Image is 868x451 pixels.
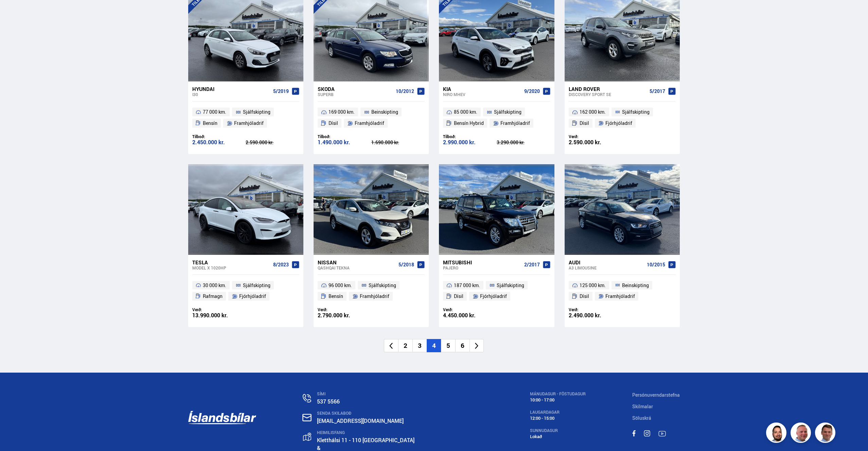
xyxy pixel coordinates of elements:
[5,3,26,23] button: Opna LiveChat spjallviðmót
[569,92,647,97] div: Discovery Sport SE
[188,81,303,154] a: Hyundai i30 5/2019 77 000 km. Sjálfskipting Bensín Framhjóladrif Tilboð: 2.450.000 kr. 2.590.000 kr.
[234,119,264,127] span: Framhjóladrif
[443,307,497,312] div: Verð:
[454,292,463,300] span: Dísil
[355,119,384,127] span: Framhjóladrif
[371,140,425,145] div: 1.690.000 kr.
[192,259,270,265] div: Tesla
[318,92,393,97] div: Superb
[192,86,270,92] div: Hyundai
[192,134,246,139] div: Tilboð:
[569,259,644,265] div: Audi
[441,339,455,352] li: 5
[497,140,550,145] div: 3.290.000 kr.
[569,307,622,312] div: Verð:
[360,292,389,300] span: Framhjóladrif
[398,339,412,352] li: 2
[650,89,665,94] span: 5/2017
[580,281,606,289] span: 125 000 km.
[622,108,650,116] span: Sjálfskipting
[317,430,483,435] div: HEIMILISFANG
[329,119,338,127] span: Dísil
[239,292,266,300] span: Fjórhjóladrif
[203,292,223,300] span: Rafmagn
[500,119,530,127] span: Framhjóladrif
[317,411,483,416] div: SENDA SKILABOÐ
[427,339,441,352] li: 4
[647,262,665,267] span: 10/2015
[192,139,246,145] div: 2.450.000 kr.
[243,281,270,289] span: Sjálfskipting
[565,255,680,327] a: Audi A3 LIMOUSINE 10/2015 125 000 km. Beinskipting Dísil Framhjóladrif Verð: 2.490.000 kr.
[273,89,289,94] span: 5/2019
[302,414,312,421] img: nHj8e-n-aHgjukTg.svg
[494,108,521,116] span: Sjálfskipting
[371,108,398,116] span: Beinskipting
[329,292,343,300] span: Bensín
[412,339,427,352] li: 3
[443,259,521,265] div: Mitsubishi
[530,410,586,415] div: LAUGARDAGAR
[318,265,396,270] div: Qashqai TEKNA
[530,416,586,421] div: 12:00 - 15:00
[317,436,414,444] a: Kletthálsi 11 - 110 [GEOGRAPHIC_DATA]
[314,81,429,154] a: Skoda Superb 10/2012 169 000 km. Beinskipting Dísil Framhjóladrif Tilboð: 1.490.000 kr. 1.690.000...
[303,394,311,402] img: n0V2lOsqF3l1V2iz.svg
[203,119,217,127] span: Bensín
[530,392,586,396] div: MÁNUDAGUR - FÖSTUDAGUR
[329,108,355,116] span: 169 000 km.
[439,81,554,154] a: Kia Niro MHEV 9/2020 85 000 km. Sjálfskipting Bensín Hybrid Framhjóladrif Tilboð: 2.990.000 kr. 3...
[443,139,497,145] div: 2.990.000 kr.
[314,255,429,327] a: Nissan Qashqai TEKNA 5/2018 96 000 km. Sjálfskipting Bensín Framhjóladrif Verð: 2.790.000 kr.
[454,119,484,127] span: Bensín Hybrid
[318,307,371,312] div: Verð:
[203,281,226,289] span: 30 000 km.
[530,397,586,402] div: 10:00 - 17:00
[455,339,470,352] li: 6
[524,89,540,94] span: 9/2020
[605,119,632,127] span: Fjórhjóladrif
[569,134,622,139] div: Verð:
[480,292,507,300] span: Fjórhjóladrif
[443,134,497,139] div: Tilboð:
[569,265,644,270] div: A3 LIMOUSINE
[443,313,497,318] div: 4.450.000 kr.
[605,292,635,300] span: Framhjóladrif
[443,92,521,97] div: Niro MHEV
[632,415,651,421] a: Söluskrá
[318,139,371,145] div: 1.490.000 kr.
[524,262,540,267] span: 2/2017
[396,89,414,94] span: 10/2012
[816,424,836,444] img: FbJEzSuNWCJXmdc-.webp
[317,392,483,396] div: SÍMI
[192,265,270,270] div: Model X 1020HP
[439,255,554,327] a: Mitsubishi PAJERO 2/2017 187 000 km. Sjálfskipting Dísil Fjórhjóladrif Verð: 4.450.000 kr.
[454,108,477,116] span: 85 000 km.
[580,119,589,127] span: Dísil
[318,259,396,265] div: Nissan
[203,108,226,116] span: 77 000 km.
[243,108,270,116] span: Sjálfskipting
[565,81,680,154] a: Land Rover Discovery Sport SE 5/2017 162 000 km. Sjálfskipting Dísil Fjórhjóladrif Verð: 2.590.00...
[569,139,622,145] div: 2.590.000 kr.
[318,134,371,139] div: Tilboð:
[530,428,586,433] div: SUNNUDAGUR
[317,417,404,425] a: [EMAIL_ADDRESS][DOMAIN_NAME]
[192,307,246,312] div: Verð:
[369,281,396,289] span: Sjálfskipting
[317,398,340,405] a: 537 5566
[303,433,311,441] img: gp4YpyYFnEr45R34.svg
[398,262,414,267] span: 5/2018
[246,140,299,145] div: 2.590.000 kr.
[188,255,303,327] a: Tesla Model X 1020HP 8/2023 30 000 km. Sjálfskipting Rafmagn Fjórhjóladrif Verð: 13.990.000 kr.
[454,281,480,289] span: 187 000 km.
[497,281,524,289] span: Sjálfskipting
[530,434,586,439] div: Lokað
[443,86,521,92] div: Kia
[580,292,589,300] span: Dísil
[192,313,246,318] div: 13.990.000 kr.
[318,313,371,318] div: 2.790.000 kr.
[622,281,649,289] span: Beinskipting
[569,86,647,92] div: Land Rover
[792,424,812,444] img: siFngHWaQ9KaOqBr.png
